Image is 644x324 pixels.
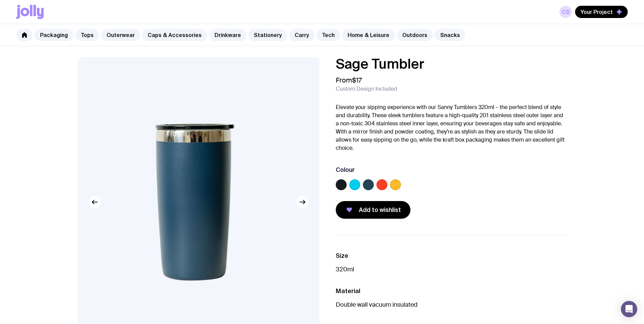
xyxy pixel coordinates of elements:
[336,287,567,295] h3: Material
[336,252,567,260] h3: Size
[75,29,99,41] a: Tops
[35,29,73,41] a: Packaging
[336,86,397,92] span: Custom Design Included
[581,8,613,15] span: Your Project
[342,29,395,41] a: Home & Leisure
[336,76,362,84] span: From
[397,29,433,41] a: Outdoors
[435,29,465,41] a: Snacks
[316,29,340,41] a: Tech
[336,201,410,219] button: Add to wishlist
[289,29,314,41] a: Carry
[336,265,567,273] p: 320ml
[352,76,362,85] span: $17
[575,6,628,18] button: Your Project
[621,301,637,317] div: Open Intercom Messenger
[336,301,567,309] p: Double wall vacuum insulated
[336,103,567,152] p: Elevate your sipping experience with our Sanny Tumblers 320ml – the perfect blend of style and du...
[249,29,287,41] a: Stationery
[559,6,572,18] a: CS
[101,29,140,41] a: Outerwear
[336,166,355,174] h3: Colour
[336,57,567,71] h1: Sage Tumbler
[359,206,401,214] span: Add to wishlist
[209,29,246,41] a: Drinkware
[142,29,207,41] a: Caps & Accessories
